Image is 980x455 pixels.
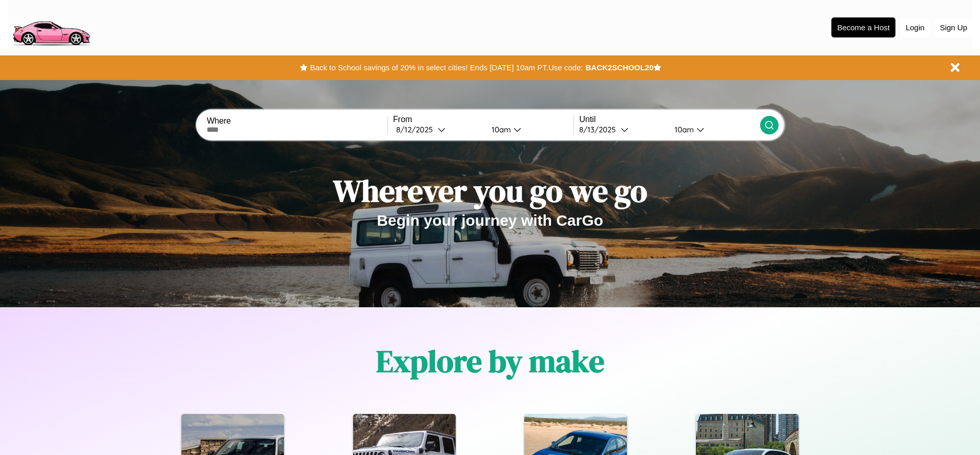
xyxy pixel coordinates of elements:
h1: Explore by make [376,340,604,382]
div: 8 / 13 / 2025 [579,125,621,134]
div: 8 / 12 / 2025 [396,125,438,134]
label: From [393,115,574,124]
button: 8/12/2025 [393,124,483,135]
button: Sign Up [935,18,972,37]
b: BACK2SCHOOL20 [585,63,654,72]
button: Login [901,18,930,37]
label: Where [207,116,387,126]
div: 10am [669,125,697,134]
button: Become a Host [831,17,895,37]
img: logo [8,5,94,48]
div: 10am [486,125,514,134]
button: 10am [483,124,574,135]
label: Until [579,115,760,124]
button: 10am [666,124,760,135]
button: Back to School savings of 20% in select cities! Ends [DATE] 10am PT.Use code: [308,61,585,75]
